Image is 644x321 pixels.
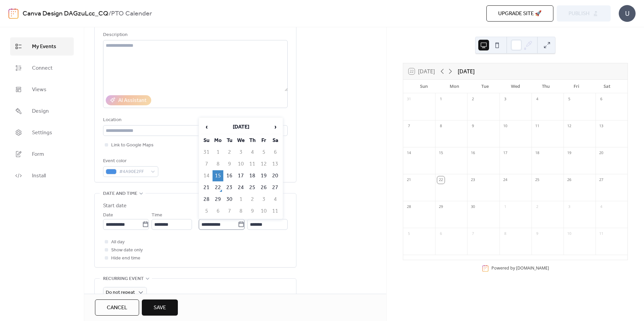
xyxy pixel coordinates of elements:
[111,141,154,149] span: Link to Google Maps
[201,170,212,181] td: 14
[201,135,212,146] th: Su
[502,176,509,184] div: 24
[566,230,573,238] div: 10
[561,80,592,93] div: Fri
[10,102,74,120] a: Design
[502,230,509,238] div: 8
[437,203,445,211] div: 29
[437,149,445,157] div: 15
[405,149,413,157] div: 14
[502,96,509,103] div: 3
[213,158,223,170] td: 8
[598,230,605,238] div: 11
[32,129,52,137] span: Settings
[111,246,143,254] span: Show date only
[213,120,269,134] th: [DATE]
[32,64,53,72] span: Connect
[224,170,235,181] td: 16
[258,158,269,170] td: 12
[201,182,212,193] td: 21
[108,7,111,20] b: /
[247,135,258,146] th: Th
[270,147,281,158] td: 6
[10,80,74,99] a: Views
[103,190,137,198] span: Date and time
[213,182,223,193] td: 22
[258,170,269,181] td: 19
[224,135,235,146] th: Tu
[458,67,475,75] div: [DATE]
[235,194,246,205] td: 1
[258,206,269,217] td: 10
[10,167,74,185] a: Install
[258,135,269,146] th: Fr
[439,80,470,93] div: Mon
[235,170,246,181] td: 17
[103,31,286,39] div: Description
[154,304,166,312] span: Save
[142,299,178,316] button: Save
[152,211,162,219] span: Time
[103,116,286,124] div: Location
[235,158,246,170] td: 10
[566,176,573,184] div: 26
[213,170,223,181] td: 15
[598,149,605,157] div: 20
[534,203,541,211] div: 2
[270,158,281,170] td: 13
[235,206,246,217] td: 8
[469,230,477,238] div: 7
[247,206,258,217] td: 9
[437,176,445,184] div: 22
[235,147,246,158] td: 3
[516,265,549,271] a: [DOMAIN_NAME]
[107,304,127,312] span: Cancel
[470,80,500,93] div: Tue
[10,37,74,56] a: My Events
[270,135,281,146] th: Sa
[502,122,509,130] div: 10
[201,158,212,170] td: 7
[103,275,144,283] span: Recurring event
[247,158,258,170] td: 11
[534,230,541,238] div: 9
[119,168,148,176] span: #4A90E2FF
[500,80,531,93] div: Wed
[224,194,235,205] td: 30
[405,122,413,130] div: 7
[258,182,269,193] td: 26
[235,182,246,193] td: 24
[247,147,258,158] td: 4
[213,206,223,217] td: 6
[224,182,235,193] td: 23
[224,158,235,170] td: 9
[213,194,223,205] td: 29
[598,122,605,130] div: 13
[534,96,541,103] div: 4
[201,147,212,158] td: 31
[270,170,281,181] td: 20
[405,96,413,103] div: 31
[566,149,573,157] div: 19
[32,150,44,158] span: Form
[32,86,46,94] span: Views
[103,202,127,210] div: Start date
[32,172,46,180] span: Install
[502,149,509,157] div: 17
[224,147,235,158] td: 2
[437,230,445,238] div: 6
[491,265,549,271] div: Powered by
[530,80,561,93] div: Thu
[95,299,139,316] button: Cancel
[598,96,605,103] div: 6
[469,122,477,130] div: 9
[10,59,74,77] a: Connect
[486,5,553,22] button: Upgrade site 🚀
[247,170,258,181] td: 18
[10,145,74,163] a: Form
[534,122,541,130] div: 11
[201,194,212,205] td: 28
[224,206,235,217] td: 7
[111,254,140,262] span: Hide end time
